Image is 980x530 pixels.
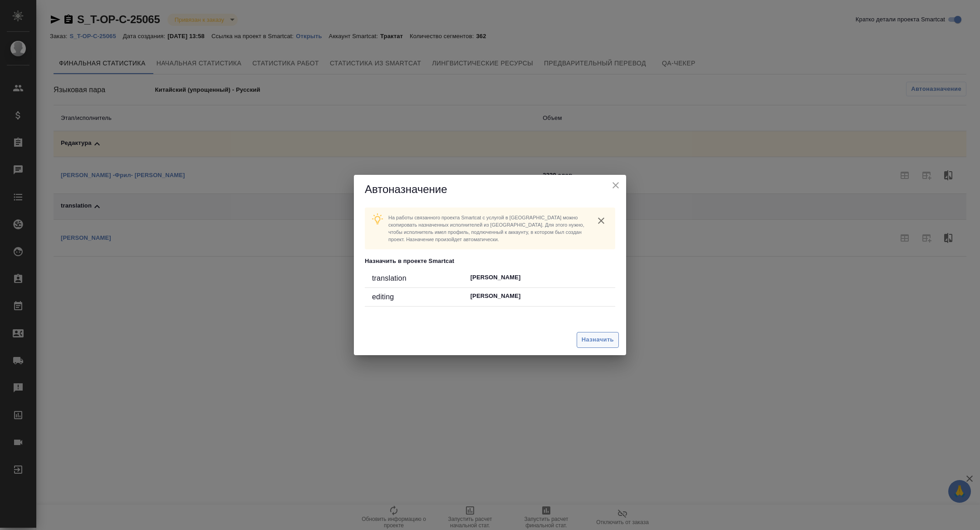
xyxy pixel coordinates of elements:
[388,214,587,243] p: На работы связанного проекта Smartcat c услугой в [GEOGRAPHIC_DATA] можно скопировать назначенных...
[470,292,608,301] p: [PERSON_NAME]
[372,292,470,302] div: editing
[582,335,614,345] span: Назначить
[470,273,608,282] p: [PERSON_NAME]
[609,178,622,192] button: close
[365,257,615,266] p: Назначить в проекте Smartcat
[577,332,619,348] button: Назначить
[365,182,615,197] h5: Автоназначение
[594,214,608,228] button: close
[372,273,470,284] div: translation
